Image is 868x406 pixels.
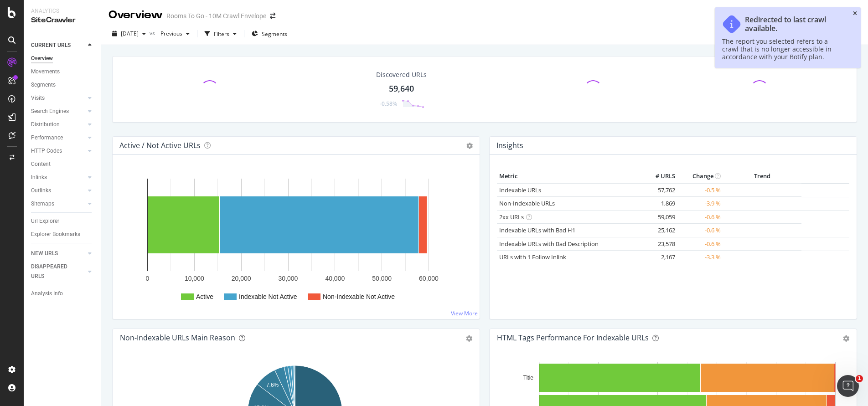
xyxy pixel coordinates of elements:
div: Analytics [31,7,93,15]
text: Active [196,293,213,300]
a: Inlinks [31,173,85,182]
th: Metric [497,170,641,183]
div: Content [31,159,51,169]
div: Non-Indexable URLs Main Reason [120,333,235,342]
td: 1,869 [641,197,677,211]
text: 20,000 [232,275,251,282]
a: Indexable URLs with Bad H1 [499,226,575,234]
div: HTML Tags Performance for Indexable URLs [497,333,649,342]
a: DISAPPEARED URLS [31,262,85,281]
td: -0.6 % [677,224,723,237]
a: NEW URLS [31,249,85,258]
td: -0.6 % [677,210,723,224]
div: DISAPPEARED URLS [31,262,77,281]
i: Options [466,143,473,149]
div: HTTP Codes [31,146,62,156]
div: Analysis Info [31,289,63,298]
a: Sitemaps [31,199,85,209]
a: 2xx URLs [499,213,524,221]
div: gear [466,335,472,342]
button: Segments [248,26,291,41]
a: CURRENT URLS [31,41,85,50]
div: Url Explorer [31,216,59,226]
th: Trend [723,170,801,183]
td: 59,059 [641,210,677,224]
text: 50,000 [372,275,392,282]
text: 10,000 [185,275,204,282]
text: Indexable Not Active [239,293,297,300]
td: -0.5 % [677,183,723,197]
div: Overview [108,7,163,23]
div: gear [843,335,849,342]
span: 2025 Sep. 28th [121,30,139,37]
div: Inlinks [31,173,47,182]
a: Indexable URLs [499,186,541,194]
div: Overview [31,54,53,63]
a: View More [451,309,478,317]
div: SiteCrawler [31,15,93,26]
div: Sitemaps [31,199,54,209]
td: 23,578 [641,237,677,251]
text: 40,000 [325,275,345,282]
td: 57,762 [641,183,677,197]
a: Distribution [31,120,85,129]
svg: A chart. [120,170,472,312]
a: Content [31,159,94,169]
div: Distribution [31,120,60,129]
div: Visits [31,93,45,103]
div: Rooms To Go - 10M Crawl Envelope [166,11,266,21]
div: Search Engines [31,107,69,116]
div: Redirected to last crawl available. [745,15,844,33]
text: 30,000 [279,275,298,282]
iframe: Intercom live chat [837,375,859,397]
th: Change [677,170,723,183]
div: The report you selected refers to a crawl that is no longer accessible in accordance with your Bo... [722,37,844,61]
a: Search Engines [31,107,85,116]
td: 25,162 [641,224,677,237]
div: Discovered URLs [376,70,427,79]
text: 60,000 [419,275,439,282]
div: arrow-right-arrow-left [270,13,275,19]
a: Explorer Bookmarks [31,230,94,239]
div: Segments [31,80,56,90]
div: Filters [214,30,229,38]
a: Overview [31,54,94,63]
div: Outlinks [31,186,51,195]
span: Segments [262,30,287,38]
span: vs [150,29,157,37]
text: Non-Indexable Not Active [323,293,395,300]
text: Title [523,375,534,381]
div: NEW URLS [31,249,58,258]
h4: Insights [496,139,523,152]
a: Non-Indexable URLs [499,199,555,207]
a: URLs with 1 Follow Inlink [499,253,566,261]
div: Explorer Bookmarks [31,230,80,239]
div: Movements [31,67,60,77]
td: 2,167 [641,251,677,264]
text: 7.6% [266,382,279,388]
button: Filters [201,26,240,41]
div: -0.58% [380,100,397,108]
div: close toast [853,11,857,16]
th: # URLS [641,170,677,183]
div: CURRENT URLS [31,41,71,50]
a: HTTP Codes [31,146,85,156]
button: Previous [157,26,193,41]
span: Previous [157,30,182,37]
a: Analysis Info [31,289,94,298]
a: Movements [31,67,94,77]
h4: Active / Not Active URLs [119,139,201,152]
text: 0 [146,275,150,282]
div: 59,640 [389,83,414,95]
a: Visits [31,93,85,103]
td: -3.3 % [677,251,723,264]
span: 1 [856,375,863,382]
a: Performance [31,133,85,143]
div: Performance [31,133,63,143]
a: Outlinks [31,186,85,195]
td: -0.6 % [677,237,723,251]
a: Url Explorer [31,216,94,226]
a: Indexable URLs with Bad Description [499,240,599,248]
button: [DATE] [108,26,150,41]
